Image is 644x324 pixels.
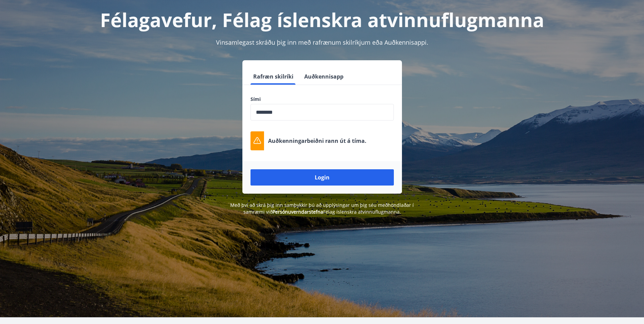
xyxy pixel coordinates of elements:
button: Rafræn skilríki [251,68,296,85]
p: Auðkenningarbeiðni rann út á tíma. [268,137,366,145]
button: Auðkennisapp [302,68,346,85]
label: Sími [251,96,394,103]
span: Vinsamlegast skráðu þig inn með rafrænum skilríkjum eða Auðkennisappi. [216,38,428,46]
button: Login [251,169,394,186]
h1: Félagavefur, Félag íslenskra atvinnuflugmanna [87,7,557,33]
a: Persónuverndarstefna [272,209,323,215]
span: Með því að skrá þig inn samþykkir þú að upplýsingar um þig séu meðhöndlaðar í samræmi við Félag í... [230,202,414,215]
